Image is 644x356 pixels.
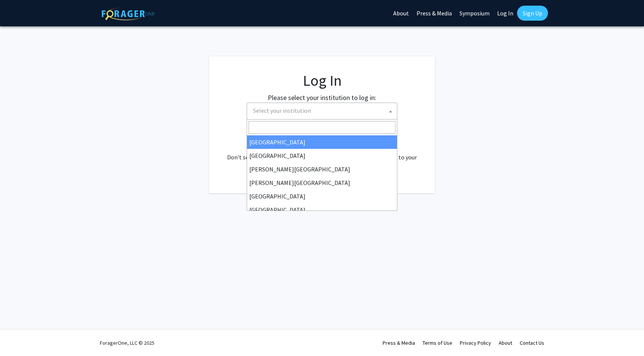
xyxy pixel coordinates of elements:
[102,7,154,20] img: ForagerOne Logo
[253,107,311,114] span: Select your institution
[423,339,452,346] a: Terms of Use
[224,135,420,171] div: No account? . Don't see your institution? about bringing ForagerOne to your institution.
[247,189,397,203] li: [GEOGRAPHIC_DATA]
[499,339,512,346] a: About
[268,92,376,103] label: Please select your institution to log in:
[247,103,397,120] span: Select your institution
[100,330,154,356] div: ForagerOne, LLC © 2025
[383,339,415,346] a: Press & Media
[247,176,397,189] li: [PERSON_NAME][GEOGRAPHIC_DATA]
[460,339,491,346] a: Privacy Policy
[250,103,397,118] span: Select your institution
[249,121,395,134] input: Search
[247,162,397,176] li: [PERSON_NAME][GEOGRAPHIC_DATA]
[247,135,397,149] li: [GEOGRAPHIC_DATA]
[247,149,397,162] li: [GEOGRAPHIC_DATA]
[224,71,420,89] h1: Log In
[6,322,32,350] iframe: Chat
[247,203,397,217] li: [GEOGRAPHIC_DATA]
[520,339,544,346] a: Contact Us
[517,6,548,21] a: Sign Up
